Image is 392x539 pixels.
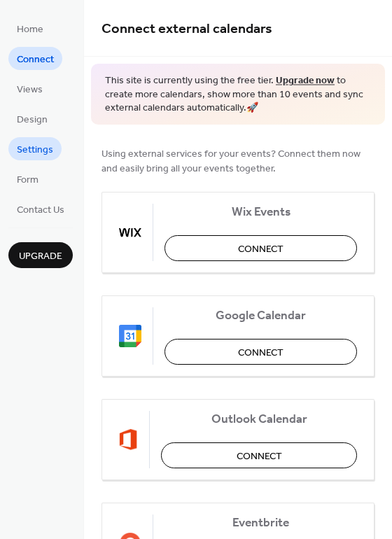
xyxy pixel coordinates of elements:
span: Views [17,83,43,97]
img: outlook [119,428,138,451]
span: Google Calendar [164,308,357,323]
a: Connect [8,47,62,70]
span: Home [17,22,43,37]
a: Design [8,107,56,130]
a: Upgrade now [276,71,335,90]
img: wix [119,221,141,244]
button: Connect [164,235,357,261]
button: Connect [161,442,357,468]
span: Settings [17,143,53,157]
a: Settings [8,137,62,160]
a: Contact Us [8,197,73,220]
span: Connect [238,345,283,360]
button: Upgrade [8,242,73,268]
span: Contact Us [17,203,64,218]
span: Design [17,113,48,127]
span: Eventbrite [164,515,357,530]
a: Home [8,17,52,40]
span: Connect external calendars [101,15,272,43]
span: Outlook Calendar [161,412,357,426]
a: Form [8,167,47,190]
img: google [119,325,141,347]
span: Connect [17,52,54,67]
button: Connect [164,339,357,365]
span: Connect [237,449,282,463]
span: Upgrade [19,249,62,264]
span: This site is currently using the free tier. to create more calendars, show more than 10 events an... [105,74,371,115]
span: Wix Events [164,204,357,219]
span: Using external services for your events? Connect them now and easily bring all your events together. [101,146,374,176]
a: Views [8,77,51,100]
span: Form [17,173,38,188]
span: Connect [238,241,283,256]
